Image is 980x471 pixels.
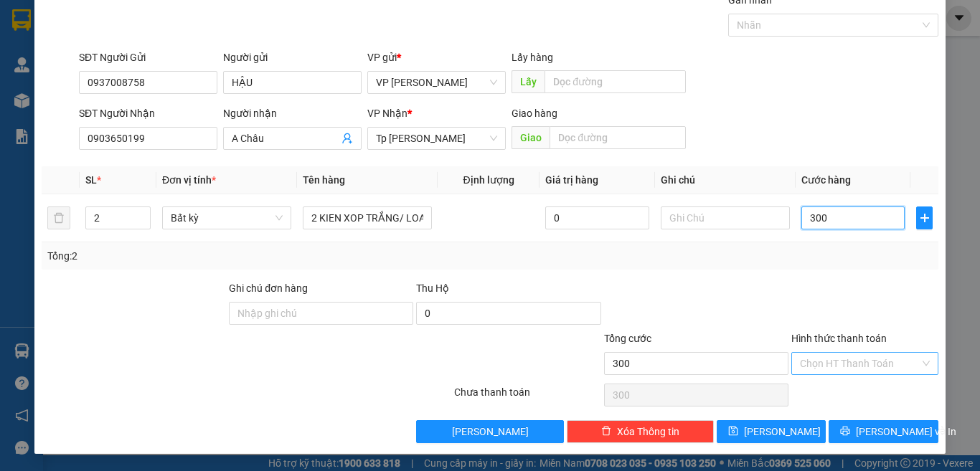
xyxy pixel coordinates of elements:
[512,108,557,119] span: Giao hàng
[744,424,821,439] span: [PERSON_NAME]
[567,420,714,443] button: deleteXóa Thông tin
[303,174,345,186] span: Tên hàng
[367,108,407,119] span: VP Nhận
[463,174,514,186] span: Định lượng
[452,424,529,439] span: [PERSON_NAME]
[917,212,932,224] span: plus
[728,426,738,437] span: save
[303,206,432,229] input: VD: Bàn, Ghế
[223,49,362,65] div: Người gửi
[545,206,649,229] input: 0
[550,126,686,149] input: Dọc đường
[601,426,611,437] span: delete
[376,72,497,93] span: VP Phan Rang
[916,206,933,229] button: plus
[604,333,651,344] span: Tổng cước
[801,174,851,186] span: Cước hàng
[367,49,506,65] div: VP gửi
[512,70,545,93] span: Lấy
[162,174,216,186] span: Đơn vị tính
[171,207,283,229] span: Bất kỳ
[47,248,380,264] div: Tổng: 2
[79,49,217,65] div: SĐT Người Gửi
[416,420,563,443] button: [PERSON_NAME]
[453,384,603,409] div: Chưa thanh toán
[512,52,553,63] span: Lấy hàng
[791,333,887,344] label: Hình thức thanh toán
[229,282,308,294] label: Ghi chú đơn hàng
[545,70,686,93] input: Dọc đường
[617,424,679,439] span: Xóa Thông tin
[661,206,790,229] input: Ghi Chú
[655,166,796,194] th: Ghi chú
[79,105,217,121] div: SĐT Người Nhận
[512,126,550,149] span: Giao
[47,206,70,229] button: delete
[85,174,97,186] span: SL
[223,105,362,121] div: Người nhận
[856,424,956,439] span: [PERSON_NAME] và In
[829,420,938,443] button: printer[PERSON_NAME] và In
[416,282,449,294] span: Thu Hộ
[229,302,413,325] input: Ghi chú đơn hàng
[341,133,353,144] span: user-add
[376,128,497,149] span: Tp Hồ Chí Minh
[840,426,850,437] span: printer
[545,174,598,186] span: Giá trị hàng
[717,420,826,443] button: save[PERSON_NAME]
